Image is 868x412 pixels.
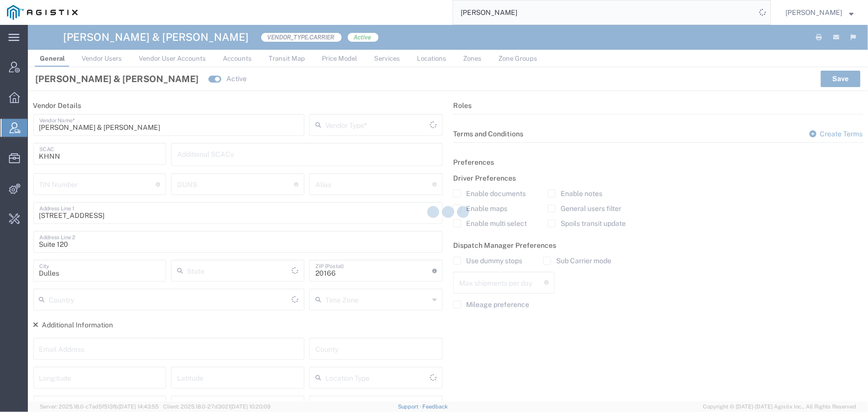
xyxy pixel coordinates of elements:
span: Server: 2025.18.0-c7ad5f513fb [40,404,159,410]
img: logo [7,5,78,20]
span: Jenneffer Jahraus [785,7,842,18]
a: Support [398,404,423,410]
span: [DATE] 14:43:55 [118,404,159,410]
a: Feedback [423,404,448,410]
button: [PERSON_NAME] [785,6,854,18]
span: [DATE] 10:20:09 [230,404,271,410]
span: Client: 2025.18.0-27d3021 [163,404,271,410]
input: Search for shipment number, reference number [453,0,756,24]
span: Copyright © [DATE]-[DATE] Agistix Inc., All Rights Reserved [703,403,856,411]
